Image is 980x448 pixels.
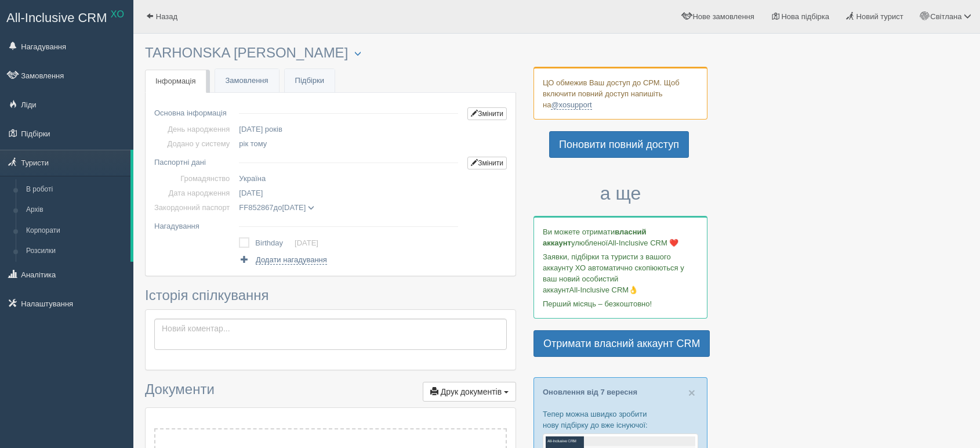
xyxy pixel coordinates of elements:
span: All-Inclusive CRM👌 [569,286,638,294]
a: Змінити [467,107,507,120]
td: День народження [154,122,234,136]
span: Друк документів [441,387,502,396]
td: Додано у систему [154,136,234,151]
span: All-Inclusive CRM ❤️ [608,239,678,247]
td: Birthday [255,235,295,251]
h3: Історія спілкування [145,288,516,303]
a: Корпорати [21,221,130,241]
span: FF852867 [239,203,273,212]
p: Ви можете отримати улюбленої [543,226,698,248]
td: Україна [234,171,463,186]
div: ЦО обмежив Ваш доступ до СРМ. Щоб включити повний доступ напишіть на [533,67,707,120]
td: Основна інформація [154,102,234,122]
a: Розсилки [21,241,130,262]
span: All-Inclusive CRM [6,10,107,25]
span: Новий турист [856,12,903,21]
span: [DATE] [282,203,306,212]
p: Заявки, підбірки та туристи з вашого аккаунту ХО автоматично скопіюються у ваш новий особистий ак... [543,251,698,295]
h3: TARHONSKA [PERSON_NAME] [145,45,516,61]
button: Друк документів [423,382,516,402]
button: Close [688,386,695,399]
a: Архів [21,200,130,221]
h3: Документи [145,382,516,402]
span: [DATE] [239,189,263,197]
span: до [239,203,314,212]
span: Назад [156,12,177,21]
a: Інформація [145,70,206,93]
a: Змінити [467,157,507,169]
sup: XO [111,9,124,19]
span: Нова підбірка [781,12,829,21]
a: Додати нагадування [239,254,326,265]
a: Замовлення [215,69,279,93]
td: Паспортні дані [154,151,234,171]
td: Громадянство [154,171,234,186]
b: власний аккаунт [543,227,647,247]
a: В роботі [21,179,130,200]
h3: а ще [533,183,707,204]
span: Нове замовлення [692,12,754,21]
span: × [688,386,695,399]
span: рік тому [239,139,267,148]
span: Світлана [930,12,961,21]
a: @xosupport [551,100,591,110]
a: All-Inclusive CRM XO [1,1,133,32]
a: [DATE] [295,239,318,247]
span: Інформація [155,77,196,85]
p: Тепер можна швидко зробити нову підбірку до вже існуючої: [543,409,698,431]
span: Додати нагадування [256,255,327,265]
td: Дата народження [154,186,234,200]
td: Закордонний паспорт [154,200,234,215]
a: Підбірки [285,69,335,93]
a: Поновити повний доступ [549,131,689,158]
a: Оновлення від 7 вересня [543,388,637,396]
a: Отримати власний аккаунт CRM [533,330,710,357]
td: [DATE] років [234,122,463,136]
td: Нагадування [154,215,234,233]
p: Перший місяць – безкоштовно! [543,298,698,309]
